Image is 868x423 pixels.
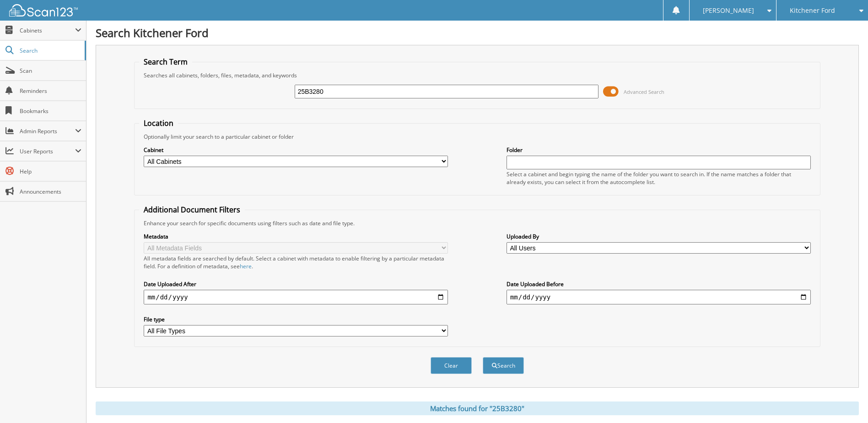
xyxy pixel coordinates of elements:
[139,219,815,227] div: Enhance your search for specific documents using filters such as date and file type.
[139,133,815,141] div: Optionally limit your search to a particular cabinet or folder
[624,88,664,95] span: Advanced Search
[139,71,815,79] div: Searches all cabinets, folders, files, metadata, and keywords
[144,255,448,270] div: All metadata fields are searched by default. Select a cabinet with metadata to enable filtering b...
[20,147,75,155] span: User Reports
[507,233,811,240] label: Uploaded By
[20,27,75,34] span: Cabinets
[139,118,178,128] legend: Location
[20,188,81,195] span: Announcements
[240,262,252,270] a: here
[96,25,859,40] h1: Search Kitchener Ford
[20,127,75,135] span: Admin Reports
[20,47,80,54] span: Search
[144,280,448,288] label: Date Uploaded After
[20,107,81,115] span: Bookmarks
[96,401,859,415] div: Matches found for "25B3280"
[9,4,78,16] img: scan123-logo-white.svg
[144,290,448,304] input: start
[431,357,472,374] button: Clear
[483,357,524,374] button: Search
[507,290,811,304] input: end
[703,8,754,13] span: [PERSON_NAME]
[20,87,81,95] span: Reminders
[20,67,81,75] span: Scan
[507,170,811,186] div: Select a cabinet and begin typing the name of the folder you want to search in. If the name match...
[144,233,448,240] label: Metadata
[20,168,81,175] span: Help
[790,8,835,13] span: Kitchener Ford
[144,146,448,154] label: Cabinet
[139,205,245,215] legend: Additional Document Filters
[507,146,811,154] label: Folder
[507,280,811,288] label: Date Uploaded Before
[144,315,448,323] label: File type
[139,57,192,67] legend: Search Term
